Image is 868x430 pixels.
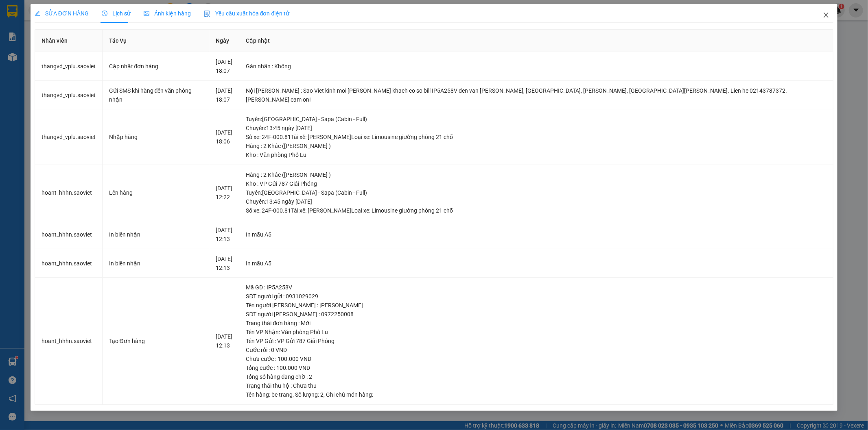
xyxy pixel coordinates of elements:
div: Nhập hàng [109,132,203,141]
th: Ngày [209,30,239,52]
span: picture [144,11,149,16]
th: Tác Vụ [103,30,210,52]
div: Tổng cước : 100.000 VND [246,363,826,372]
span: SỬA ĐƠN HÀNG [35,10,89,17]
span: clock-circle [102,11,107,16]
div: Lên hàng [109,188,203,197]
div: Tạo Đơn hàng [109,337,203,345]
span: close [823,12,829,18]
div: Gán nhãn : Không [246,62,826,71]
img: icon [204,11,210,17]
div: [DATE] 12:22 [216,184,232,202]
td: hoant_hhhn.saoviet [35,165,103,221]
div: In biên nhận [109,230,203,239]
button: Close [815,4,837,27]
div: Tên người [PERSON_NAME] : [PERSON_NAME] [246,301,826,310]
td: hoant_hhhn.saoviet [35,220,103,249]
div: [DATE] 12:13 [216,226,232,243]
div: Cước rồi : 0 VND [246,345,826,354]
td: thangvd_vplu.saoviet [35,81,103,110]
div: [DATE] 12:13 [216,332,232,350]
span: Yêu cầu xuất hóa đơn điện tử [204,10,290,17]
span: Ảnh kiện hàng [144,10,191,17]
div: Tuyến : [GEOGRAPHIC_DATA] - Sapa (Cabin - Full) Chuyến: 13:45 ngày [DATE] Số xe: 24F-000.81 Tài x... [246,188,826,215]
div: Hàng : 2 Khác ([PERSON_NAME] ) [246,141,826,150]
div: Trạng thái đơn hàng : Mới [246,319,826,328]
div: Chưa cước : 100.000 VND [246,354,826,363]
div: Hàng : 2 Khác ([PERSON_NAME] ) [246,170,826,179]
span: 2 [320,391,324,398]
div: [DATE] 18:07 [216,86,232,104]
span: edit [35,11,40,16]
div: Tổng số hàng đang chờ : 2 [246,372,826,381]
span: Lịch sử [102,10,131,17]
div: Cập nhật đơn hàng [109,62,203,71]
div: Mã GD : IP5A258V [246,283,826,292]
div: SĐT người gửi : 0931029029 [246,292,826,301]
td: thangvd_vplu.saoviet [35,109,103,165]
div: In biên nhận [109,259,203,268]
td: hoant_hhhn.saoviet [35,278,103,405]
div: [DATE] 18:07 [216,57,232,75]
div: Tên VP Gửi : VP Gửi 787 Giải Phóng [246,337,826,345]
td: hoant_hhhn.saoviet [35,249,103,278]
div: Nội [PERSON_NAME] : Sao Viet kinh moi [PERSON_NAME] khach co so bill IP5A258V den van [PERSON_NAM... [246,86,826,104]
div: In mẫu A5 [246,230,826,239]
td: thangvd_vplu.saoviet [35,52,103,81]
div: Tuyến : [GEOGRAPHIC_DATA] - Sapa (Cabin - Full) Chuyến: 13:45 ngày [DATE] Số xe: 24F-000.81 Tài x... [246,115,826,141]
div: Tên VP Nhận: Văn phòng Phố Lu [246,328,826,337]
div: Gửi SMS khi hàng đến văn phòng nhận [109,86,203,104]
span: bc trang [271,391,293,398]
div: Tên hàng: , Số lượng: , Ghi chú món hàng: [246,390,826,399]
div: In mẫu A5 [246,259,826,268]
div: Kho : Văn phòng Phố Lu [246,150,826,159]
div: [DATE] 18:06 [216,128,232,146]
th: Cập nhật [239,30,833,52]
div: [DATE] 12:13 [216,254,232,272]
div: SĐT người [PERSON_NAME] : 0972250008 [246,310,826,319]
div: Kho : VP Gửi 787 Giải Phóng [246,179,826,188]
th: Nhân viên [35,30,103,52]
div: Trạng thái thu hộ : Chưa thu [246,381,826,390]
